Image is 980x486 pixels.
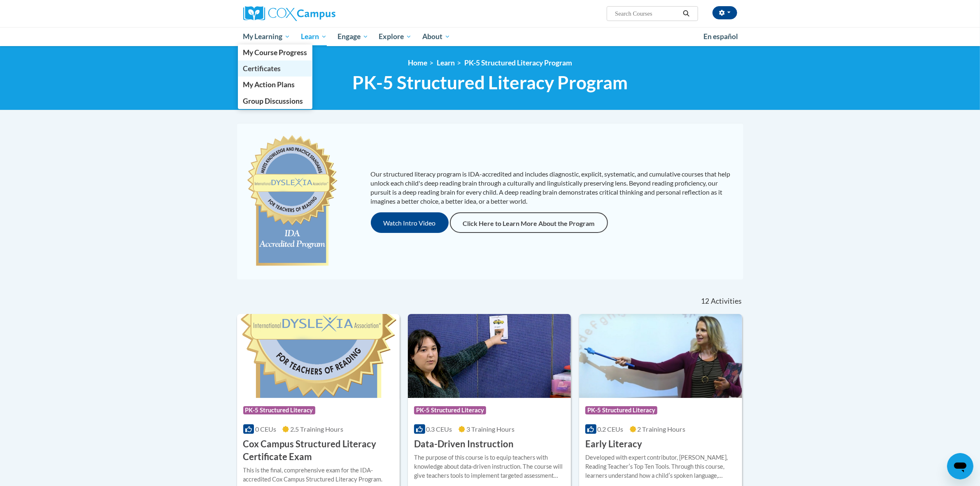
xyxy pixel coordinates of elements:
[698,28,743,45] a: En español
[414,438,514,451] h3: Data-Driven Instruction
[243,6,335,21] img: Cox Campus
[243,80,295,89] span: My Action Plans
[245,131,340,271] img: c477cda6-e343-453b-bfce-d6f9e9818e1c.png
[701,297,709,306] span: 12
[614,9,680,19] input: Search Courses
[422,32,450,42] span: About
[680,9,692,19] button: Search
[338,32,368,42] span: Engage
[332,27,374,46] a: Engage
[231,27,750,46] div: Main menu
[414,453,565,480] div: The purpose of this course is to equip teachers with knowledge about data-driven instruction. The...
[379,32,412,42] span: Explore
[243,406,315,414] span: PK-5 Structured Literacy
[371,170,735,206] p: Our structured literacy program is IDA-accredited and includes diagnostic, explicit, systematic, ...
[408,314,571,398] img: Course Logo
[437,58,455,67] a: Learn
[238,44,313,60] a: My Course Progress
[238,27,296,46] a: My Learning
[243,466,394,484] div: This is the final, comprehensive exam for the IDA-accredited Cox Campus Structured Literacy Program.
[711,297,742,306] span: Activities
[243,438,394,463] h3: Cox Campus Structured Literacy Certificate Exam
[417,27,456,46] a: About
[243,6,400,21] a: Cox Campus
[598,425,624,433] span: 0.2 CEUs
[373,27,417,46] a: Explore
[408,58,427,67] a: Home
[371,212,449,233] button: Watch Intro Video
[243,64,281,73] span: Certificates
[466,425,514,433] span: 3 Training Hours
[243,97,303,105] span: Group Discussions
[290,425,343,433] span: 2.5 Training Hours
[238,60,313,77] a: Certificates
[947,453,973,479] iframe: Button to launch messaging window
[712,6,737,19] button: Account Settings
[243,48,307,57] span: My Course Progress
[238,93,313,109] a: Group Discussions
[238,77,313,93] a: My Action Plans
[352,72,628,93] span: PK-5 Structured Literacy Program
[464,58,572,67] a: PK-5 Structured Literacy Program
[585,453,736,480] div: Developed with expert contributor, [PERSON_NAME], Reading Teacherʹs Top Ten Tools. Through this c...
[585,406,657,414] span: PK-5 Structured Literacy
[414,406,486,414] span: PK-5 Structured Literacy
[237,314,400,398] img: Course Logo
[703,32,738,41] span: En español
[638,425,686,433] span: 2 Training Hours
[585,438,642,451] h3: Early Literacy
[301,32,327,42] span: Learn
[255,425,276,433] span: 0 CEUs
[450,212,608,233] a: Click Here to Learn More About the Program
[426,425,452,433] span: 0.3 CEUs
[579,314,742,398] img: Course Logo
[243,32,290,42] span: My Learning
[296,27,332,46] a: Learn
